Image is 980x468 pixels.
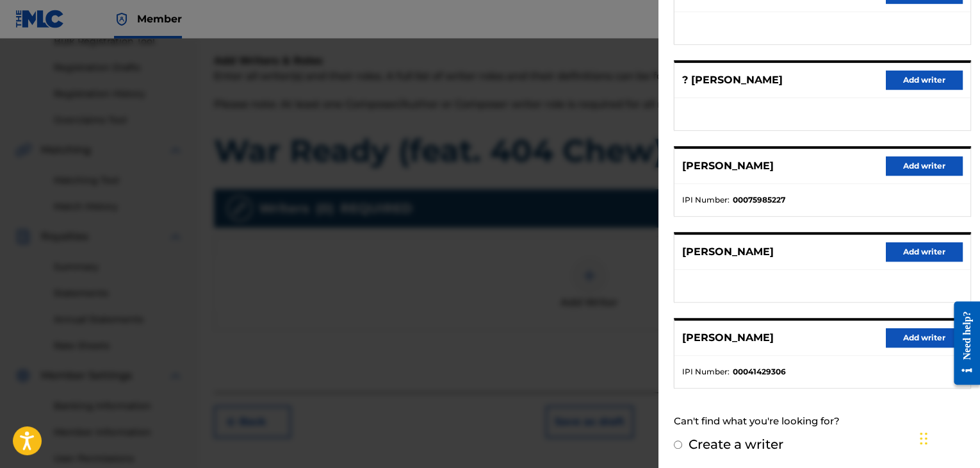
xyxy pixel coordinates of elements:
[920,419,927,458] div: Drag
[733,194,785,206] strong: 00075985227
[886,71,963,90] button: Add writer
[137,12,182,26] span: Member
[682,158,774,174] p: [PERSON_NAME]
[886,156,963,176] button: Add writer
[682,366,730,378] span: IPI Number :
[886,242,963,262] button: Add writer
[682,330,774,346] p: [PERSON_NAME]
[682,72,783,88] p: ? [PERSON_NAME]
[114,12,129,27] img: Top Rightsholder
[689,437,783,452] label: Create a writer
[944,292,980,395] iframe: Resource Center
[886,328,963,347] button: Add writer
[733,366,786,378] strong: 00041429306
[682,194,730,206] span: IPI Number :
[682,244,774,260] p: [PERSON_NAME]
[674,408,971,435] div: Can't find what you're looking for?
[15,10,65,28] img: MLC Logo
[916,406,980,468] iframe: Chat Widget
